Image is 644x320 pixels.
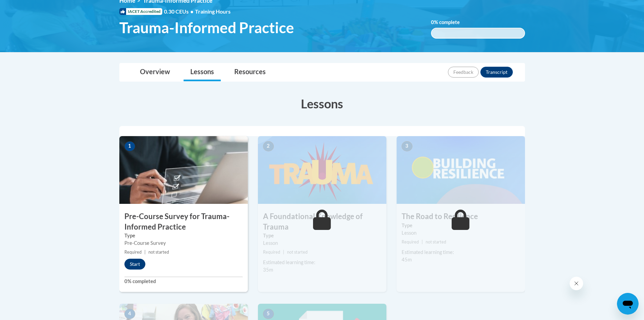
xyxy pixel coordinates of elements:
[144,250,146,255] span: |
[426,239,446,244] span: not started
[617,293,639,315] iframe: Button to launch messaging window
[287,250,308,255] span: not started
[119,8,162,15] span: IACET Accredited
[195,8,231,15] span: Training Hours
[119,136,248,204] img: Course Image
[283,250,284,255] span: |
[190,8,193,15] span: •
[480,67,513,78] button: Transcript
[263,141,274,151] span: 2
[263,239,381,247] div: Lesson
[422,239,423,244] span: |
[258,136,386,204] img: Course Image
[402,141,412,151] span: 3
[4,5,55,10] span: Hi. How can we help?
[124,309,135,319] span: 4
[402,222,520,229] label: Type
[124,239,243,247] div: Pre-Course Survey
[402,229,520,237] div: Lesson
[448,67,479,78] button: Feedback
[402,239,419,244] span: Required
[258,211,386,232] h3: A Foundational Knowledge of Trauma
[263,309,274,319] span: 5
[397,211,525,222] h3: The Road to Resilience
[570,277,583,290] iframe: Close message
[402,257,412,262] span: 45m
[164,8,195,15] span: 0.30 CEUs
[124,250,142,255] span: Required
[119,95,525,112] h3: Lessons
[263,250,280,255] span: Required
[263,267,273,273] span: 35m
[431,19,470,26] label: % complete
[263,232,381,239] label: Type
[431,19,434,25] span: 0
[133,63,177,81] a: Overview
[119,19,294,37] span: Trauma-Informed Practice
[124,278,243,285] label: 0% completed
[124,259,145,270] button: Start
[124,232,243,239] label: Type
[263,259,381,266] div: Estimated learning time:
[402,249,520,256] div: Estimated learning time:
[397,136,525,204] img: Course Image
[184,63,221,81] a: Lessons
[148,250,169,255] span: not started
[124,141,135,151] span: 1
[228,63,272,81] a: Resources
[119,211,248,232] h3: Pre-Course Survey for Trauma-Informed Practice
